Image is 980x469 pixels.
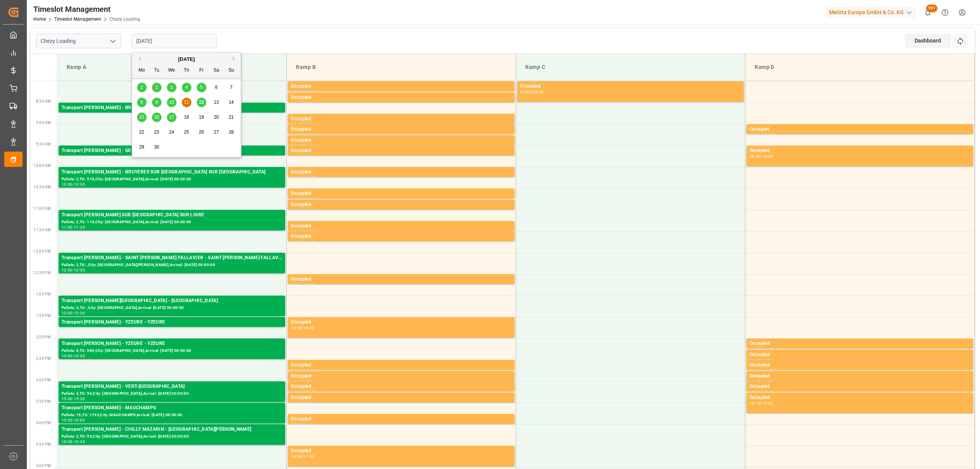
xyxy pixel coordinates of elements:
[531,90,532,94] div: -
[302,230,303,234] div: -
[750,351,970,359] div: Occupied
[302,369,303,373] div: -
[152,127,162,137] div: Choose Tuesday, September 23rd, 2025
[62,268,73,272] div: 12:00
[291,369,302,373] div: 14:30
[33,3,140,15] div: Timeslot Management
[62,412,282,418] div: Pallets: 15,TU: 1743,City: MAUCHAMPS,Arrival: [DATE] 00:00:00
[152,83,162,92] div: Choose Tuesday, September 2nd, 2025
[74,418,85,422] div: 16:00
[62,391,282,397] div: Pallets: 3,TU: 56,City: [GEOGRAPHIC_DATA],Arrival: [DATE] 00:00:00
[36,442,51,446] span: 4:30 PM
[170,85,173,90] span: 3
[182,127,191,137] div: Choose Thursday, September 25th, 2025
[132,56,241,63] div: [DATE]
[229,100,234,105] span: 14
[227,66,236,75] div: Su
[64,60,280,74] div: Ramp A
[229,129,234,135] span: 28
[212,127,221,137] div: Choose Saturday, September 27th, 2025
[302,144,303,148] div: -
[291,176,302,180] div: 10:00
[137,98,147,107] div: Choose Monday, September 8th, 2025
[74,226,85,229] div: 11:30
[62,311,73,315] div: 13:00
[152,142,162,152] div: Choose Tuesday, September 30th, 2025
[167,66,176,75] div: We
[291,383,511,391] div: Occupied
[199,100,204,105] span: 12
[291,126,511,133] div: Occupied
[62,262,282,268] div: Pallets: 2,TU: ,City: [GEOGRAPHIC_DATA][PERSON_NAME],Arrival: [DATE] 00:00:00
[750,147,970,155] div: Occupied
[302,90,303,94] div: -
[303,230,314,234] div: 11:30
[302,402,303,405] div: -
[107,35,118,47] button: open menu
[36,314,51,318] span: 1:30 PM
[62,226,73,229] div: 11:00
[303,402,314,405] div: 15:30
[750,369,761,373] div: 14:30
[750,133,761,137] div: 09:00
[302,176,303,180] div: -
[73,354,74,358] div: -
[761,155,762,158] div: -
[73,183,74,186] div: -
[303,326,314,330] div: 14:00
[291,133,302,137] div: 09:00
[167,127,176,137] div: Choose Wednesday, September 24th, 2025
[182,83,191,92] div: Choose Thursday, September 4th, 2025
[62,211,282,219] div: Transport [PERSON_NAME] SUR [GEOGRAPHIC_DATA] SUR LOIRE
[140,100,143,105] span: 8
[905,34,951,48] div: Dashboard
[926,5,938,12] span: 99+
[303,176,314,180] div: 10:15
[291,222,511,230] div: Occupied
[184,114,189,120] span: 18
[62,348,282,354] div: Pallets: 6,TU: 589,City: [GEOGRAPHIC_DATA],Arrival: [DATE] 00:00:00
[291,276,511,283] div: Occupied
[36,142,51,146] span: 9:30 AM
[291,137,511,144] div: Occupied
[167,83,176,92] div: Choose Wednesday, September 3rd, 2025
[62,305,282,311] div: Pallets: 3,TU: ,City: [GEOGRAPHIC_DATA],Arrival: [DATE] 00:00:00
[214,100,219,105] span: 13
[155,85,158,90] span: 2
[291,391,302,394] div: 15:00
[520,83,741,90] div: Occupied
[214,129,219,135] span: 27
[197,83,206,92] div: Choose Friday, September 5th, 2025
[303,423,314,427] div: 16:00
[291,155,302,158] div: 09:30
[62,219,282,226] div: Pallets: 2,TU: 110,City: [GEOGRAPHIC_DATA],Arrival: [DATE] 00:00:00
[291,455,302,458] div: 16:30
[36,335,51,339] span: 2:00 PM
[303,240,314,244] div: 11:45
[197,127,206,137] div: Choose Friday, September 26th, 2025
[750,402,761,405] div: 15:15
[230,85,233,90] span: 7
[750,359,761,362] div: 14:15
[132,34,217,48] input: DD-MM-YYYY
[291,90,302,94] div: 08:00
[200,85,203,90] span: 5
[197,113,206,122] div: Choose Friday, September 19th, 2025
[762,155,773,158] div: 10:00
[303,391,314,394] div: 15:15
[140,85,143,90] span: 1
[750,361,970,369] div: Occupied
[62,176,282,183] div: Pallets: 2,TU: 516,City: [GEOGRAPHIC_DATA],Arrival: [DATE] 00:00:00
[291,198,302,201] div: 10:30
[212,66,221,75] div: Sa
[291,201,511,209] div: Occupied
[62,383,282,391] div: Transport [PERSON_NAME] - VERT-[GEOGRAPHIC_DATA]
[62,147,282,155] div: Transport [PERSON_NAME] - GERMAINVILLE - GERMAINVILLE
[761,391,762,394] div: -
[291,415,511,423] div: Occupied
[919,4,936,21] button: show 100 new notifications
[62,404,282,412] div: Transport [PERSON_NAME] - MAUCHAMPS
[302,423,303,427] div: -
[137,113,147,122] div: Choose Monday, September 15th, 2025
[154,114,159,120] span: 16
